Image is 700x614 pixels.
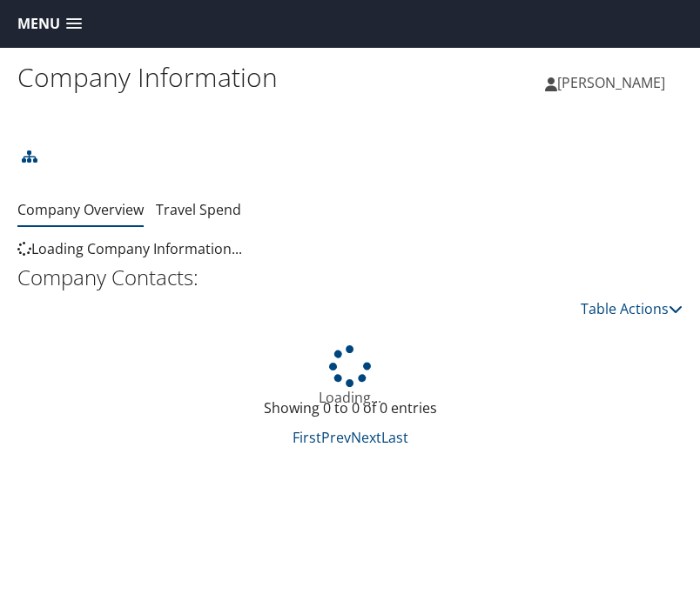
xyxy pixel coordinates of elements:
div: Loading... [17,345,683,408]
span: Loading Company Information... [17,239,242,258]
a: Prev [321,428,351,447]
span: Menu [17,16,60,32]
h2: Company Contacts: [17,263,683,292]
a: Table Actions [581,299,683,318]
a: Next [351,428,381,447]
span: [PERSON_NAME] [557,73,665,92]
a: Company Overview [17,200,144,219]
h1: Company Information [17,59,350,96]
a: First [293,428,321,447]
a: [PERSON_NAME] [545,57,683,109]
a: Travel Spend [156,200,241,219]
div: Showing 0 to 0 of 0 entries [17,397,683,427]
a: Menu [9,10,91,38]
a: Last [381,428,408,447]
